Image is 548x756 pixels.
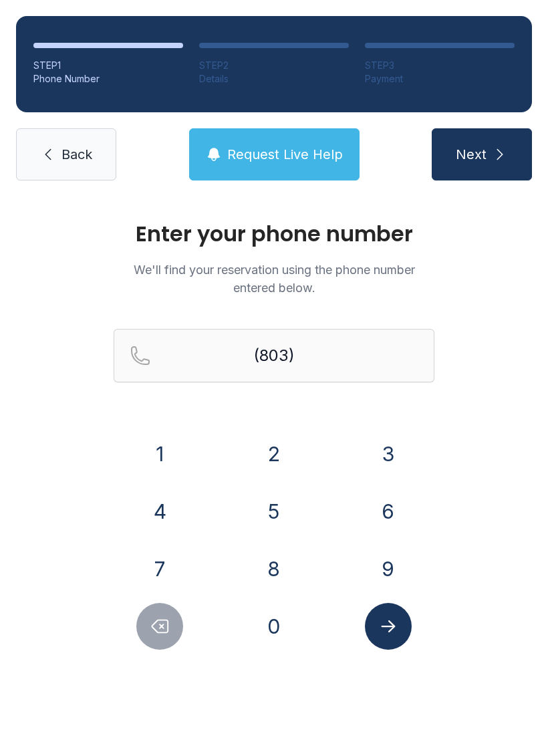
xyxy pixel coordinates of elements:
h1: Enter your phone number [114,223,434,245]
button: 6 [365,488,412,535]
p: We'll find your reservation using the phone number entered below. [114,261,434,297]
div: STEP 3 [365,59,515,72]
button: 7 [136,545,183,592]
button: Delete number [136,603,183,650]
div: STEP 2 [199,59,349,72]
button: 8 [251,545,297,592]
button: 5 [251,488,297,535]
button: 1 [136,430,183,477]
button: 4 [136,488,183,535]
button: 9 [365,545,412,592]
div: Payment [365,72,515,86]
button: 3 [365,430,412,477]
span: Back [61,145,92,164]
button: Submit lookup form [365,603,412,650]
div: STEP 1 [33,59,183,72]
span: Next [456,145,487,164]
button: 0 [251,603,297,650]
input: Reservation phone number [114,329,434,382]
div: Details [199,72,349,86]
button: 2 [251,430,297,477]
span: Request Live Help [227,145,343,164]
div: Phone Number [33,72,183,86]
